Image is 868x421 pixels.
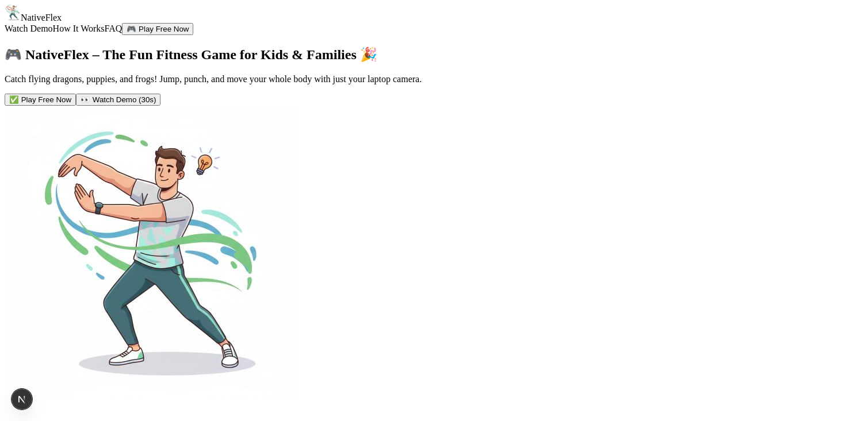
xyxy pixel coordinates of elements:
[5,47,863,63] h1: 🎮 NativeFlex – The Fun Fitness Game for Kids & Families 🎉
[105,24,123,33] a: FAQ
[5,5,21,21] img: NativeFlex
[5,24,53,33] a: Watch Demo
[76,94,160,106] button: 👀 Watch Demo (30s)
[5,106,299,400] img: Player moving and flexing during the game
[21,13,62,22] span: NativeFlex
[5,94,76,106] button: ✅ Play Free Now
[5,74,863,84] p: Catch flying dragons, puppies, and frogs! Jump, punch, and move your whole body with just your la...
[53,24,105,33] a: How It Works
[122,23,193,35] button: 🎮 Play Free Now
